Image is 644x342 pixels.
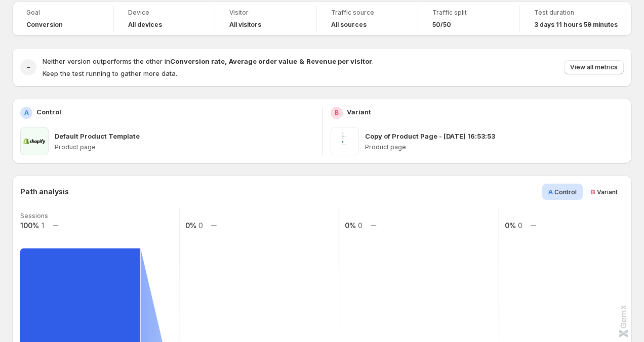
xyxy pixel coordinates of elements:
img: Copy of Product Page - Aug 22, 16:53:53 [331,127,359,155]
h4: All visitors [229,21,261,29]
h4: All devices [128,21,162,29]
text: 0% [345,221,356,230]
a: Traffic split50/50 [432,8,505,30]
p: Default Product Template [55,131,140,141]
span: Conversion [26,21,63,29]
span: B [591,188,595,196]
h4: All sources [331,21,367,29]
span: Visitor [229,9,302,17]
span: Keep the test running to gather more data. [43,69,177,77]
span: Device [128,9,201,17]
text: Sessions [20,212,48,220]
span: Traffic source [331,9,404,17]
h2: B [335,109,339,117]
h2: - [27,62,30,72]
text: 0 [518,221,522,230]
span: Traffic split [432,9,505,17]
text: 0% [505,221,516,230]
button: View all metrics [564,60,624,74]
span: 3 days 11 hours 59 minutes [534,21,618,29]
text: 0 [198,221,203,230]
text: 0 [358,221,363,230]
a: GoalConversion [26,8,99,30]
h2: A [24,109,29,117]
strong: Average order value [229,57,297,65]
a: VisitorAll visitors [229,8,302,30]
img: Default Product Template [20,127,49,155]
text: 100% [20,221,39,230]
span: Test duration [534,9,618,17]
span: Neither version outperforms the other in . [43,57,374,65]
p: Variant [347,107,371,117]
p: Product page [55,143,314,151]
span: Goal [26,9,99,17]
strong: & [299,57,304,65]
p: Product page [365,143,624,151]
strong: Conversion rate [170,57,225,65]
span: Variant [597,188,618,196]
text: 0% [185,221,196,230]
span: Control [554,188,577,196]
strong: Revenue per visitor [306,57,372,65]
span: 50/50 [432,21,451,29]
h3: Path analysis [20,187,69,197]
a: DeviceAll devices [128,8,201,30]
span: A [548,188,553,196]
p: Copy of Product Page - [DATE] 16:53:53 [365,131,495,141]
strong: , [225,57,227,65]
span: View all metrics [570,63,618,71]
p: Control [36,107,61,117]
text: 1 [42,221,44,230]
a: Test duration3 days 11 hours 59 minutes [534,8,618,30]
a: Traffic sourceAll sources [331,8,404,30]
